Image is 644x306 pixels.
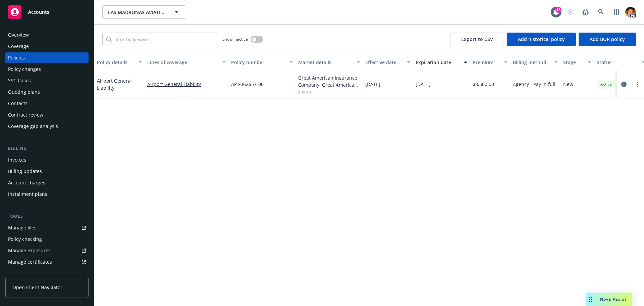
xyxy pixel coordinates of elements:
div: Manage BORs [8,268,40,279]
a: SSC Cases [5,75,89,86]
button: Policy number [228,54,296,70]
a: Policies [5,52,89,63]
a: Billing updates [5,166,89,177]
a: Policy changes [5,64,89,75]
a: Quoting plans [5,87,89,97]
div: Policies [8,52,25,63]
span: Nova Assist [600,296,627,302]
span: Add historical policy [518,36,565,42]
span: Add BOR policy [590,36,625,42]
div: Invoices [8,155,26,165]
span: [DATE] [416,81,431,88]
span: [DATE] [365,81,380,88]
div: Contract review [8,110,43,120]
div: Billing [5,145,89,152]
button: Add BOR policy [579,33,636,46]
a: Manage certificates [5,257,89,267]
button: Lines of coverage [145,54,228,70]
a: Manage files [5,222,89,233]
div: Billing method [513,59,550,66]
span: Export to CSV [461,36,493,42]
div: Expiration date [416,59,460,66]
a: Installment plans [5,189,89,200]
span: Open Client Navigator [12,284,62,291]
a: Coverage gap analysis [5,121,89,132]
button: Stage [560,54,594,70]
span: Active [599,81,613,87]
a: more [633,80,641,88]
div: Stage [563,59,584,66]
a: Contract review [5,110,89,120]
button: LAS MADRONAS AVIATION LLC [102,5,186,19]
div: Overview [8,30,29,40]
button: Market details [296,54,363,70]
button: Premium [470,54,510,70]
div: Policy details [97,59,135,66]
div: Account charges [8,177,45,188]
button: Export to CSV [450,33,504,46]
a: Start snowing [563,5,577,19]
span: Show all [298,88,360,94]
a: Contacts [5,98,89,109]
button: Effective date [363,54,413,70]
button: Nova Assist [586,293,632,306]
div: Drag to move [586,293,595,306]
div: Manage exposures [8,245,51,256]
span: Accounts [28,9,49,15]
span: New [563,81,573,88]
a: Airport General Liability [147,81,226,88]
div: Policy changes [8,64,41,75]
a: circleInformation [620,80,628,88]
div: Billing updates [8,166,42,177]
div: Policy number [231,59,285,66]
a: Airport General Liability [97,78,132,91]
a: Manage BORs [5,268,89,279]
a: Overview [5,30,89,40]
div: Coverage gap analysis [8,121,58,132]
div: Lines of coverage [147,59,218,66]
span: AP F362657-00 [231,81,264,88]
div: Contacts [8,98,28,109]
div: SSC Cases [8,75,31,86]
span: Show inactive [222,36,248,42]
span: $8,500.00 [473,81,494,88]
div: Policy checking [8,234,42,245]
img: photo [625,7,636,17]
a: Report a Bug [579,5,592,19]
div: Premium [473,59,500,66]
a: Search [594,5,608,19]
div: Status [597,59,638,66]
button: Policy details [94,54,145,70]
div: 13 [555,7,561,13]
div: Manage certificates [8,257,52,267]
a: Switch app [610,5,623,19]
div: Market details [298,59,353,66]
button: Expiration date [413,54,470,70]
span: Agency - Pay in full [513,81,555,88]
a: Coverage [5,41,89,52]
button: Billing method [510,54,560,70]
div: Tools [5,213,89,220]
a: Manage exposures [5,245,89,256]
a: Accounts [5,3,89,21]
a: Invoices [5,155,89,165]
input: Filter by keyword... [102,33,218,46]
div: Effective date [365,59,403,66]
a: Policy checking [5,234,89,245]
div: Great American Insurance Company, Great American Insurance Group [298,74,360,88]
a: Account charges [5,177,89,188]
div: Quoting plans [8,87,40,97]
span: LAS MADRONAS AVIATION LLC [108,9,166,16]
button: Add historical policy [507,33,576,46]
div: Coverage [8,41,29,52]
div: Manage files [8,222,37,233]
div: Installment plans [8,189,47,200]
